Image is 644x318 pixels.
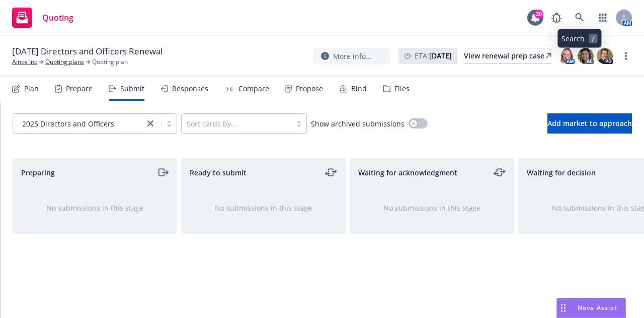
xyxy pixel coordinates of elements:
[333,51,372,61] span: More info...
[12,45,163,57] span: [DATE] Directors and Officers Renewal
[527,167,596,178] span: Waiting for decision
[556,298,626,318] button: Nova Assist
[494,166,506,178] a: moveLeftRight
[464,48,551,63] div: View renewal prep case
[557,298,570,317] div: Drag to move
[464,48,551,64] a: View renewal prep case
[325,166,337,178] a: moveLeftRight
[42,14,73,22] span: Quoting
[29,203,160,213] div: No submissions in this stage
[18,118,139,129] span: 2025 Directors and Officers
[620,50,632,62] a: more
[366,203,498,213] div: No submissions in this stage
[144,117,156,130] a: close
[578,303,617,312] span: Nova Assist
[358,167,457,178] span: Waiting for acknowledgment
[558,48,575,64] img: photo
[311,118,405,129] span: Show archived submissions
[156,166,169,178] a: moveRight
[66,85,93,93] div: Prepare
[172,85,208,93] div: Responses
[296,85,323,93] div: Propose
[570,8,590,28] a: Search
[190,167,247,178] span: Ready to submit
[578,48,594,64] img: photo
[547,113,632,134] button: Add market to approach
[313,48,390,65] button: More info...
[394,85,410,93] div: Files
[22,118,114,129] span: 2025 Directors and Officers
[24,85,39,93] div: Plan
[12,57,37,67] a: Ainos Inc
[238,85,269,93] div: Compare
[198,203,329,213] div: No submissions in this stage
[92,57,128,67] span: Quoting plan
[8,4,77,32] a: Quoting
[534,10,543,19] div: 30
[429,51,452,60] strong: [DATE]
[547,118,632,128] span: Add market to approach
[593,8,613,28] a: Switch app
[546,8,567,28] a: Report a Bug
[21,167,55,178] span: Preparing
[597,48,613,64] img: photo
[120,85,144,93] div: Submit
[415,50,452,61] span: ETA :
[351,85,367,93] div: Bind
[45,57,84,67] a: Quoting plans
